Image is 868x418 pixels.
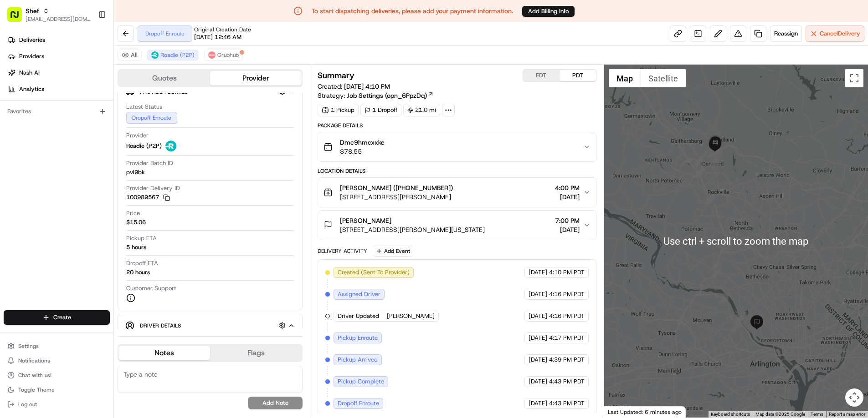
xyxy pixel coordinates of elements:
[18,401,37,408] span: Log out
[18,179,70,188] span: Knowledge Base
[208,51,216,59] img: 5e692f75ce7d37001a5d71f1
[340,147,385,156] span: $78.55
[126,131,149,140] span: Provider
[340,183,453,192] span: [PERSON_NAME] ([PHONE_NUMBER])
[555,216,580,225] span: 7:00 PM
[340,216,391,225] span: [PERSON_NAME]
[555,192,580,201] span: [DATE]
[529,378,547,386] span: [DATE]
[318,211,596,240] button: [PERSON_NAME][STREET_ADDRESS][PERSON_NAME][US_STATE]7:00 PM[DATE]
[28,141,64,148] span: Shef Support
[549,290,585,298] span: 4:16 PM PDT
[340,192,453,201] span: [STREET_ADDRESS][PERSON_NAME]
[549,334,585,342] span: 4:17 PM PDT
[4,340,110,353] button: Settings
[9,132,24,147] img: Shef Support
[204,50,243,60] button: Grubhub
[344,82,390,91] span: [DATE] 4:10 PM
[710,147,720,157] div: 19
[403,104,440,116] div: 21.0 mi
[194,33,241,41] span: [DATE] 12:46 AM
[845,69,863,87] button: Toggle fullscreen view
[549,399,585,408] span: 4:43 PM PDT
[19,85,44,93] span: Analytics
[4,104,110,119] div: Favorites
[19,69,40,77] span: Nash AI
[126,268,150,277] div: 20 hours
[718,238,728,248] div: 18
[4,65,113,80] a: Nash AI
[523,70,560,81] button: EDT
[730,322,740,332] div: 1
[126,159,173,167] span: Provider Batch ID
[4,398,110,411] button: Log out
[340,138,385,147] span: Dmc9hmcxxke
[373,246,413,257] button: Add Event
[4,33,113,47] a: Deliveries
[41,87,149,96] div: Start new chat
[347,91,434,100] a: Job Settings (opn_6PpzDq)
[338,356,378,364] span: Pickup Arrived
[529,290,547,298] span: [DATE]
[165,141,176,151] img: roadie-logo-v2.jpg
[19,87,36,103] img: 8571987876998_91fb9ceb93ad5c398215_72.jpg
[18,357,50,364] span: Notifications
[126,103,162,111] span: Latest Status
[53,313,71,322] span: Create
[217,51,239,59] span: Grubhub
[522,5,575,17] a: Add Billing Info
[4,82,113,96] a: Analytics
[26,15,91,23] button: [EMAIL_ADDRESS][DOMAIN_NAME]
[86,179,146,188] span: API Documentation
[711,267,721,277] div: 4
[387,312,435,320] span: [PERSON_NAME]
[126,184,180,192] span: Provider Delivery ID
[151,51,159,59] img: roadie-logo-v2.jpg
[318,91,434,100] div: Strategy:
[338,378,384,386] span: Pickup Complete
[811,412,823,417] a: Terms
[733,314,743,324] div: 2
[19,36,45,44] span: Deliveries
[338,399,379,408] span: Dropoff Enroute
[126,209,140,217] span: Price
[318,178,596,207] button: [PERSON_NAME] ([PHONE_NUMBER])[STREET_ADDRESS][PERSON_NAME]4:00 PM[DATE]
[210,346,302,360] button: Flags
[549,268,585,277] span: 4:10 PM PDT
[318,122,596,129] div: Package Details
[194,26,251,33] span: Original Creation Date
[19,52,44,60] span: Providers
[9,87,26,103] img: 1736555255976-a54dd68f-1ca7-489b-9aae-adbdc363a1c4
[118,346,210,360] button: Notes
[9,180,16,187] div: 📗
[318,167,596,175] div: Location Details
[126,243,146,252] div: 5 hours
[806,25,864,42] button: CancelDelivery
[529,312,547,320] span: [DATE]
[18,372,51,379] span: Chat with us!
[66,141,69,148] span: •
[126,168,145,176] span: pvl9bk
[126,142,162,150] span: Roadie (P2P)
[529,268,547,277] span: [DATE]
[318,132,596,161] button: Dmc9hmcxxke$78.55
[318,82,390,91] span: Created:
[555,183,580,192] span: 4:00 PM
[829,412,865,417] a: Report a map error
[555,225,580,234] span: [DATE]
[719,293,729,303] div: 3
[820,30,860,38] span: Cancel Delivery
[711,411,750,418] button: Keyboard shortcuts
[71,141,96,148] span: 12:05 PM
[126,218,146,227] span: $15.06
[140,322,181,329] span: Driver Details
[774,30,798,38] span: Reassign
[707,148,717,158] div: 9
[529,334,547,342] span: [DATE]
[340,225,485,234] span: [STREET_ADDRESS][PERSON_NAME][US_STATE]
[5,175,73,191] a: 📗Knowledge Base
[26,6,39,15] button: Shef
[770,25,802,42] button: Reassign
[125,318,295,333] button: Driver Details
